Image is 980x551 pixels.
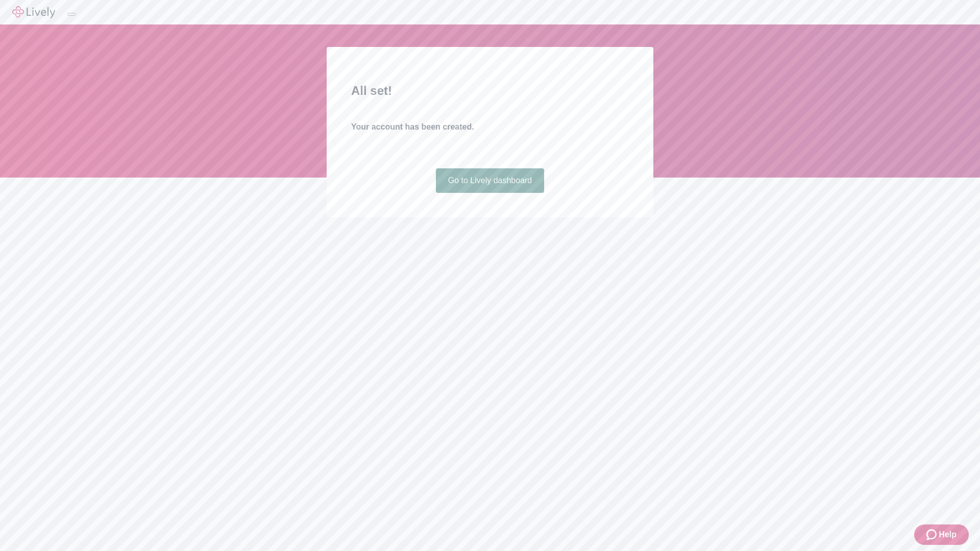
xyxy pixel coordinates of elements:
[436,168,545,193] a: Go to Lively dashboard
[12,6,55,18] img: Lively
[351,121,629,133] h4: Your account has been created.
[926,529,939,541] svg: Zendesk support icon
[67,13,76,16] button: Log out
[351,82,629,100] h2: All set!
[939,529,957,541] span: Help
[914,524,969,545] button: Zendesk support iconHelp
